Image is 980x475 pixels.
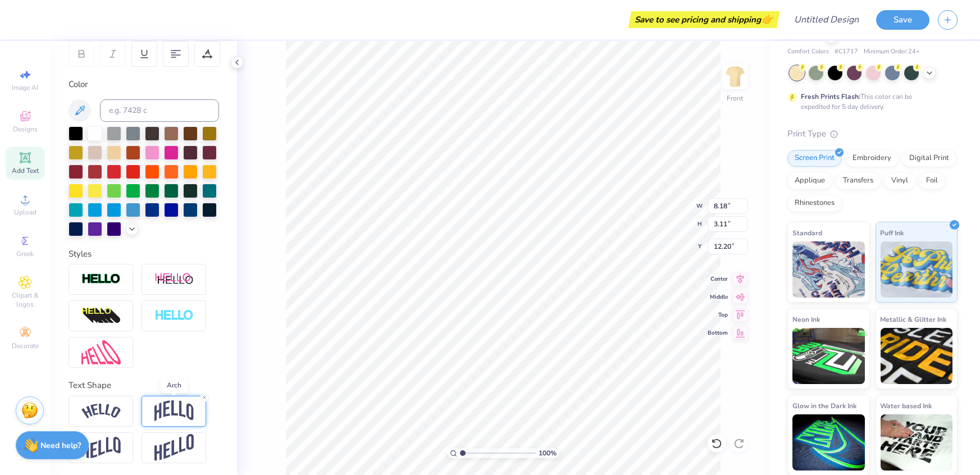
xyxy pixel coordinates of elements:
strong: Fresh Prints Flash: [801,92,860,101]
div: Transfers [836,172,881,189]
div: Styles [69,248,219,261]
div: Rhinestones [787,195,842,212]
span: Middle [708,293,728,301]
div: Front [727,93,744,103]
span: Water based Ink [881,400,932,412]
span: Greek [17,249,34,258]
span: 100 % [539,448,557,458]
span: Bottom [708,329,728,337]
img: Flag [81,437,121,459]
span: Clipart & logos [6,291,45,309]
div: Save to see pricing and shipping [631,11,777,28]
div: This color can be expedited for 5 day delivery. [801,92,939,112]
div: Applique [787,172,832,189]
div: Color [69,78,219,91]
span: 👉 [761,12,773,26]
div: Digital Print [902,150,956,167]
input: e.g. 7428 c [100,99,219,122]
span: Center [708,275,728,283]
span: Glow in the Dark Ink [792,400,856,412]
div: Arch [161,377,188,393]
img: Metallic & Glitter Ink [881,328,953,384]
img: Front [724,65,746,88]
img: 3d Illusion [81,307,121,325]
div: Foil [919,172,945,189]
div: Embroidery [845,150,899,167]
span: Add Text [12,166,39,175]
img: Free Distort [81,340,121,364]
img: Puff Ink [881,241,953,298]
img: Shadow [154,272,194,286]
img: Rise [154,434,194,462]
img: Neon Ink [792,328,865,384]
img: Stroke [81,273,121,286]
span: Minimum Order: 24 + [864,47,920,57]
span: Designs [13,125,38,134]
span: Top [708,311,728,319]
img: Arc [81,404,121,419]
img: Negative Space [154,309,194,322]
div: Text Shape [69,379,219,392]
div: Screen Print [787,150,842,167]
img: Arch [154,400,194,422]
span: # C1717 [835,47,858,57]
input: Untitled Design [785,8,868,31]
span: Metallic & Glitter Ink [881,313,947,325]
span: Puff Ink [881,227,904,239]
img: Standard [792,241,865,298]
span: Comfort Colors [787,47,829,57]
span: Neon Ink [792,313,820,325]
span: Decorate [12,341,39,350]
strong: Need help? [41,440,81,451]
span: Standard [792,227,822,239]
span: Upload [14,208,37,217]
img: Glow in the Dark Ink [792,414,865,471]
img: Water based Ink [881,414,953,471]
button: Save [876,10,929,30]
span: Image AI [12,83,39,92]
div: Vinyl [884,172,915,189]
div: Print Type [787,127,958,140]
